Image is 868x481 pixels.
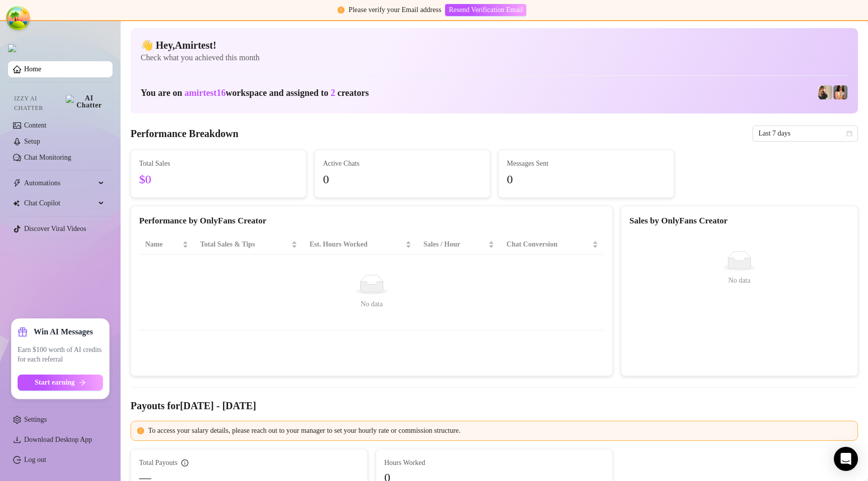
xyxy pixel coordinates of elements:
a: Log out [24,456,46,463]
img: Chat Copilot [13,200,20,207]
span: Sales / Hour [423,239,486,250]
img: AI Chatter [66,95,104,109]
span: Last 7 days [758,126,852,141]
a: Discover Viral Videos [24,225,86,232]
span: Start earning [35,379,75,387]
th: Sales / Hour [417,235,500,255]
span: arrow-right [79,379,86,386]
img: logo.svg [8,44,16,52]
a: Setup [24,138,40,145]
button: Open Tanstack query devtools [8,8,28,28]
h4: Payouts for [DATE] - [DATE] [131,399,858,413]
div: No data [633,275,845,286]
th: Total Sales & Tips [194,235,304,255]
div: Open Intercom Messenger [834,447,858,471]
span: Name [145,239,180,250]
div: To access your salary details, please reach out to your manager to set your hourly rate or commis... [148,425,851,436]
span: amirtest16 [184,88,226,98]
a: Home [24,65,41,73]
span: 0 [323,170,482,189]
span: Automations [24,175,95,191]
span: Resend Verification Email [449,6,522,14]
button: Start earningarrow-right [18,375,103,391]
span: Chat Copilot [24,195,95,211]
th: Chat Conversion [500,235,604,255]
span: exclamation-circle [338,7,345,14]
h1: You are on workspace and assigned to creators [141,88,369,99]
span: Izzy AI Chatter [14,94,62,113]
span: Earn $100 worth of AI credits for each referral [18,345,103,365]
div: Please verify your Email address [349,5,441,16]
a: Settings [24,416,47,423]
span: 0 [507,170,666,189]
span: 2 [331,88,335,98]
th: Name [139,235,194,255]
span: Total Sales & Tips [200,239,290,250]
strong: Win AI Messages [34,327,93,337]
span: calendar [846,131,852,137]
span: $0 [139,170,298,189]
div: Est. Hours Worked [309,239,403,250]
span: Total Payouts [139,457,177,468]
span: thunderbolt [13,179,21,187]
span: info-circle [181,459,188,466]
button: Resend Verification Email [445,4,526,16]
span: Chat Conversion [506,239,590,250]
div: No data [149,299,594,310]
span: Check what you achieved this month [141,52,848,63]
a: Chat Monitoring [24,154,71,161]
span: Messages Sent [507,158,666,169]
span: download [13,436,21,444]
span: Active Chats [323,158,482,169]
div: Sales by OnlyFans Creator [629,214,849,228]
a: Content [24,122,46,129]
img: Carmen [833,85,847,99]
h4: 👋 Hey, Amirtest ! [141,38,848,52]
img: Cece [818,85,832,99]
span: exclamation-circle [137,427,144,434]
span: Download Desktop App [24,436,92,443]
div: Performance by OnlyFans Creator [139,214,604,228]
span: Hours Worked [384,457,604,468]
span: gift [18,327,28,337]
h4: Performance Breakdown [131,127,239,141]
span: Total Sales [139,158,298,169]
